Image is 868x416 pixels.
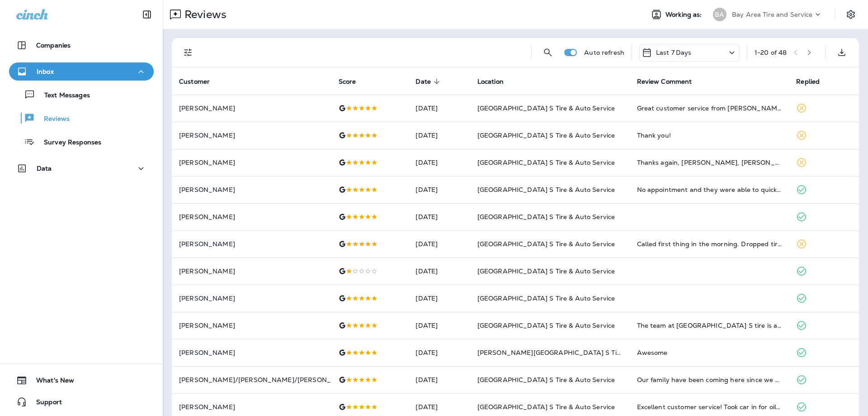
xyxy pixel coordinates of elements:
[408,312,470,339] td: [DATE]
[179,77,222,86] span: Customer
[477,104,615,112] span: [GEOGRAPHIC_DATA] S Tire & Auto Service
[9,109,154,128] button: Reviews
[179,322,324,329] p: [PERSON_NAME]
[9,393,154,411] button: Support
[843,6,859,23] button: Settings
[408,176,470,203] td: [DATE]
[477,240,615,248] span: [GEOGRAPHIC_DATA] S Tire & Auto Service
[665,11,704,19] span: Working as:
[408,149,470,176] td: [DATE]
[339,78,356,86] span: Score
[415,77,443,86] span: Date
[637,239,782,249] div: Called first thing in the morning. Dropped tire and tube off and waited for a call. Excellent ser...
[637,402,782,411] div: Excellent customer service! Took car in for oil change and brakes checked. I already knew the fro...
[408,285,470,312] td: [DATE]
[35,91,90,100] p: Text Messages
[9,132,154,151] button: Survey Responses
[9,371,154,389] button: What's New
[9,62,154,81] button: Inbox
[179,186,324,193] p: [PERSON_NAME]
[27,398,62,409] span: Support
[637,321,782,330] div: The team at Bay Area Point S tire is amazing. They are always very fair and accurate in pricing. ...
[713,8,726,21] div: BA
[637,78,692,86] span: Review Comment
[477,78,504,86] span: Location
[415,78,431,86] span: Date
[477,131,615,139] span: [GEOGRAPHIC_DATA] S Tire & Auto Service
[179,159,324,166] p: [PERSON_NAME]
[179,376,324,383] p: [PERSON_NAME]/[PERSON_NAME]/[PERSON_NAME]
[339,77,368,86] span: Score
[477,294,615,302] span: [GEOGRAPHIC_DATA] S Tire & Auto Service
[179,295,324,302] p: [PERSON_NAME]
[9,36,154,54] button: Companies
[179,213,324,220] p: [PERSON_NAME]
[408,339,470,366] td: [DATE]
[755,49,787,56] div: 1 - 20 of 48
[408,366,470,393] td: [DATE]
[477,403,615,411] span: [GEOGRAPHIC_DATA] S Tire & Auto Service
[179,403,324,411] p: [PERSON_NAME]
[35,115,70,124] p: Reviews
[408,258,470,285] td: [DATE]
[637,348,782,357] div: Awesome
[408,230,470,258] td: [DATE]
[37,68,54,75] p: Inbox
[637,77,704,86] span: Review Comment
[539,43,557,62] button: Search Reviews
[477,321,615,330] span: [GEOGRAPHIC_DATA] S Tire & Auto Service
[408,203,470,230] td: [DATE]
[179,105,324,112] p: [PERSON_NAME]
[35,139,101,147] p: Survey Responses
[179,240,324,248] p: [PERSON_NAME]
[134,5,160,24] button: Collapse Sidebar
[408,95,470,122] td: [DATE]
[9,159,154,177] button: Data
[637,185,782,194] div: No appointment and they were able to quickly replace a tire that had a nail near sidewall. Thank you
[408,122,470,149] td: [DATE]
[179,268,324,275] p: [PERSON_NAME]
[637,104,782,113] div: Great customer service from Rick and fast and excellent service from automotive technician.
[179,78,210,86] span: Customer
[584,49,624,56] p: Auto refresh
[477,349,671,357] span: [PERSON_NAME][GEOGRAPHIC_DATA] S Tire & Auto Service
[833,43,851,62] button: Export as CSV
[732,11,813,18] p: Bay Area Tire and Service
[637,158,782,167] div: Thanks again, Rick, Adam and all!
[477,158,615,167] span: [GEOGRAPHIC_DATA] S Tire & Auto Service
[477,77,515,86] span: Location
[179,349,324,356] p: [PERSON_NAME]
[477,267,615,275] span: [GEOGRAPHIC_DATA] S Tire & Auto Service
[656,49,692,56] p: Last 7 Days
[637,131,782,140] div: Thank you!
[179,43,197,62] button: Filters
[477,186,615,194] span: [GEOGRAPHIC_DATA] S Tire & Auto Service
[179,132,324,139] p: [PERSON_NAME]
[181,8,226,21] p: Reviews
[9,85,154,104] button: Text Messages
[36,42,71,49] p: Companies
[37,165,52,172] p: Data
[27,377,74,387] span: What's New
[796,78,820,86] span: Replied
[796,77,831,86] span: Replied
[637,375,782,384] div: Our family have been coming here since we moved to Maryland in 2011. We recommend these guys to o...
[477,376,615,384] span: [GEOGRAPHIC_DATA] S Tire & Auto Service
[477,213,615,221] span: [GEOGRAPHIC_DATA] S Tire & Auto Service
